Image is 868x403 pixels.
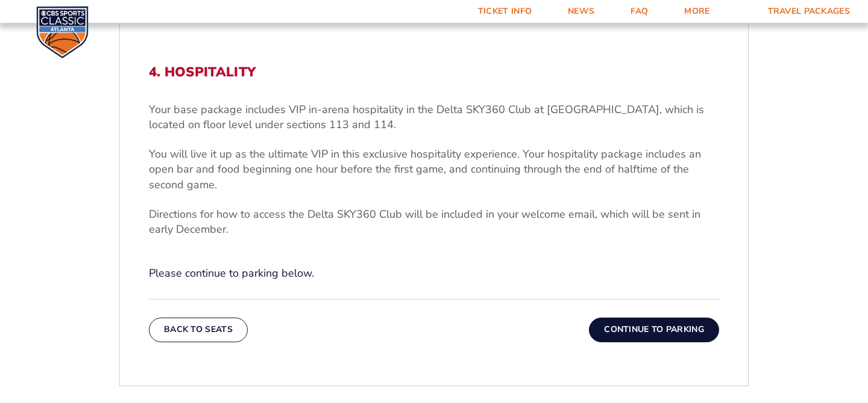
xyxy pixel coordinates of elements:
p: Directions for how to access the Delta SKY360 Club will be included in your welcome email, which ... [149,207,719,237]
p: You will live it up as the ultimate VIP in this exclusive hospitality experience. Your hospitalit... [149,147,719,192]
p: Your base package includes VIP in-arena hospitality in the Delta SKY360 Club at [GEOGRAPHIC_DATA]... [149,102,719,132]
button: Back To Seats [149,318,248,342]
img: CBS Sports Classic [36,6,89,58]
button: Continue To Parking [589,318,719,342]
h2: 4. Hospitality [149,64,719,80]
p: Please continue to parking below. [149,266,719,281]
